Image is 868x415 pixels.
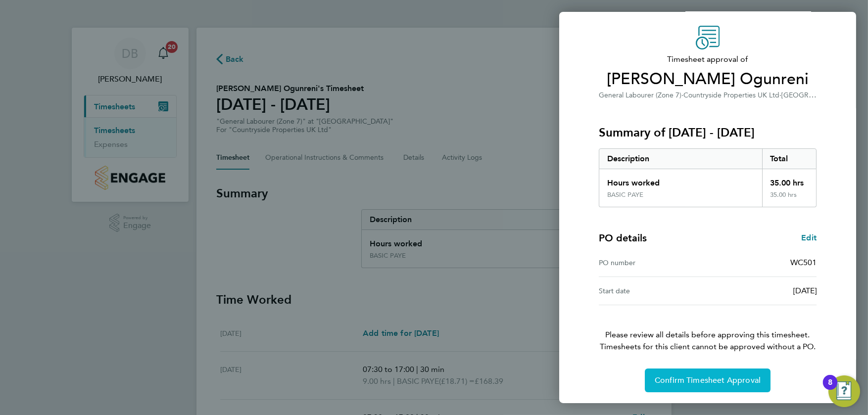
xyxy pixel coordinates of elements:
span: WC501 [790,258,817,267]
div: Summary of 25 - 31 Aug 2025 [599,148,817,207]
span: · [681,91,683,99]
button: Open Resource Center, 8 new notifications [828,375,860,407]
div: 35.00 hrs [762,169,817,191]
p: Please review all details before approving this timesheet. [587,305,828,353]
span: Timesheet approval of [599,53,817,65]
span: Confirm Timesheet Approval [655,375,761,385]
h3: Summary of [DATE] - [DATE] [599,125,817,140]
span: Edit [801,233,817,242]
span: [PERSON_NAME] Ogunreni [599,69,817,89]
span: · [779,91,781,99]
a: Edit [801,232,817,244]
button: Confirm Timesheet Approval [645,369,771,392]
div: Total [762,149,817,169]
div: Description [599,149,762,169]
span: General Labourer (Zone 7) [599,91,681,99]
div: 8 [828,382,832,395]
span: Countryside Properties UK Ltd [683,91,779,99]
div: Start date [599,285,708,297]
div: BASIC PAYE [607,191,643,199]
span: Timesheets for this client cannot be approved without a PO. [587,341,828,353]
div: Hours worked [599,169,762,191]
div: [DATE] [708,285,817,297]
h4: PO details [599,231,647,245]
div: PO number [599,257,708,269]
div: 35.00 hrs [762,191,817,207]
